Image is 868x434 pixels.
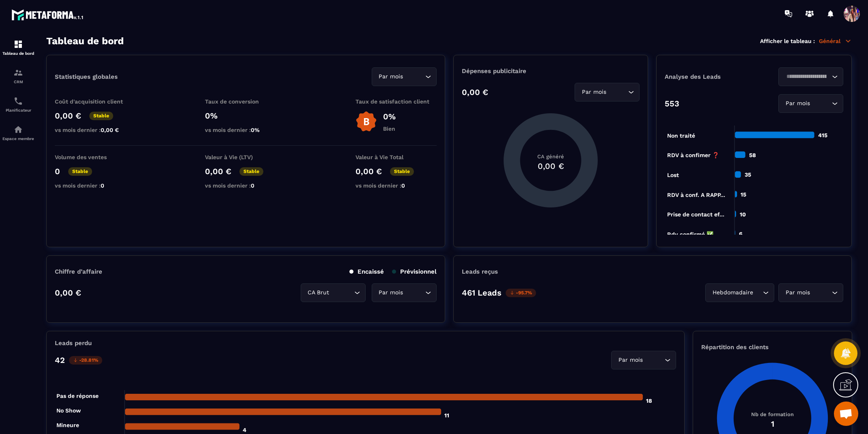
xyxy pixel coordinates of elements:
span: 0,00 € [101,127,119,133]
img: scheduler [13,96,23,106]
span: Hebdomadaire [711,288,755,297]
p: Stable [89,112,113,120]
span: CA Brut [306,288,331,297]
p: Stable [68,167,92,176]
p: 0% [205,111,286,121]
p: Coût d'acquisition client [55,98,136,105]
span: Par mois [580,88,608,97]
span: Par mois [377,72,405,81]
a: automationsautomationsEspace membre [2,119,34,147]
tspan: Prise de contact ef... [667,211,724,218]
span: 0 [251,182,254,189]
p: 0,00 € [355,166,382,176]
div: Search for option [705,283,774,302]
div: Search for option [611,351,676,369]
div: Search for option [778,283,843,302]
p: Espace membre [2,136,34,141]
p: Bien [383,125,396,132]
p: vs mois dernier : [205,127,286,133]
input: Search for option [405,72,423,81]
p: Taux de conversion [205,98,286,105]
p: Tableau de bord [2,51,34,56]
span: Par mois [616,356,644,365]
h3: Tableau de bord [46,35,124,47]
tspan: Rdv confirmé ✅ [667,231,714,238]
input: Search for option [755,288,761,297]
p: Chiffre d’affaire [55,268,102,275]
p: vs mois dernier : [55,127,136,133]
a: formationformationTableau de bord [2,33,34,62]
a: schedulerschedulerPlanificateur [2,90,34,119]
p: Général [819,37,852,45]
p: 0,00 € [55,111,81,121]
p: Stable [390,167,414,176]
p: Stable [239,167,263,176]
p: Encaissé [349,268,384,275]
p: Afficher le tableau : [760,38,815,44]
p: Valeur à Vie (LTV) [205,154,286,160]
img: b-badge-o.b3b20ee6.svg [355,111,377,132]
input: Search for option [644,356,663,365]
p: vs mois dernier : [55,182,136,189]
p: 553 [665,99,679,108]
a: formationformationCRM [2,62,34,90]
p: Leads perdu [55,339,92,347]
p: 0,00 € [55,288,81,298]
p: Planificateur [2,108,34,112]
img: formation [13,68,23,78]
tspan: Non traité [667,132,695,139]
p: -95.7% [506,289,536,297]
p: Analyse des Leads [665,73,754,80]
tspan: Mineure [56,422,79,428]
p: 0,00 € [462,87,488,97]
p: Taux de satisfaction client [355,98,437,105]
tspan: Pas de réponse [56,393,99,399]
p: vs mois dernier : [355,182,437,189]
span: Par mois [377,288,405,297]
div: Search for option [372,283,437,302]
p: Prévisionnel [392,268,437,275]
img: formation [13,39,23,49]
p: Volume des ventes [55,154,136,160]
span: 0 [401,182,405,189]
p: Dépenses publicitaire [462,67,640,75]
tspan: RDV à conf. A RAPP... [667,192,725,198]
p: 461 Leads [462,288,502,298]
p: 0 [55,166,60,176]
p: Statistiques globales [55,73,118,80]
img: automations [13,125,23,134]
div: Search for option [778,67,843,86]
div: Search for option [301,283,366,302]
p: 42 [55,355,65,365]
input: Search for option [812,99,830,108]
p: -28.81% [69,356,102,365]
tspan: Lost [667,172,679,178]
tspan: No Show [56,407,81,414]
span: 0 [101,182,104,189]
p: Leads reçus [462,268,498,275]
div: Search for option [372,67,437,86]
input: Search for option [331,288,352,297]
p: Répartition des clients [701,343,844,351]
span: Par mois [784,99,812,108]
input: Search for option [608,88,626,97]
div: Search for option [778,94,843,113]
p: 0,00 € [205,166,231,176]
p: vs mois dernier : [205,182,286,189]
div: Ouvrir le chat [834,402,858,426]
div: Search for option [575,83,640,101]
span: Par mois [784,288,812,297]
input: Search for option [405,288,423,297]
img: logo [11,7,84,22]
p: 0% [383,112,396,121]
span: 0% [251,127,260,133]
input: Search for option [812,288,830,297]
tspan: RDV à confimer ❓ [667,152,719,159]
p: Valeur à Vie Total [355,154,437,160]
p: CRM [2,80,34,84]
input: Search for option [784,72,830,81]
